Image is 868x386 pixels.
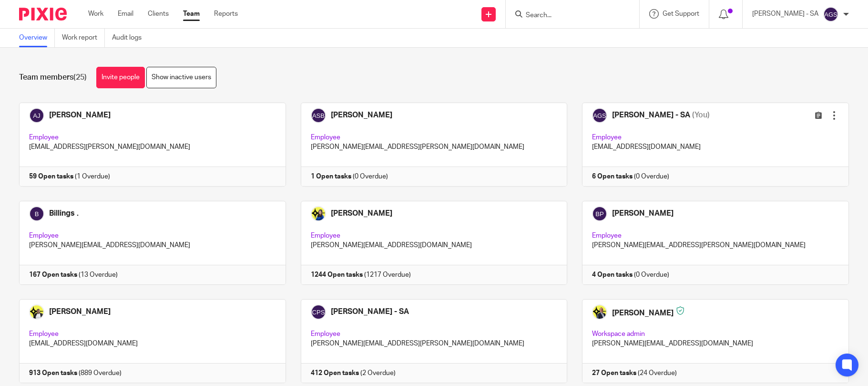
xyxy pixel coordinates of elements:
[146,67,216,88] a: Show inactive users
[118,9,133,19] a: Email
[823,7,838,22] img: svg%3E
[19,29,55,47] a: Overview
[88,9,103,19] a: Work
[183,9,200,19] a: Team
[19,8,67,21] img: Pixie
[73,73,87,81] span: (25)
[112,29,149,47] a: Audit logs
[62,29,105,47] a: Work report
[525,11,611,20] input: Search
[663,10,699,17] span: Get Support
[214,9,238,19] a: Reports
[19,73,87,83] h1: Team members
[96,67,145,88] a: Invite people
[148,9,169,19] a: Clients
[752,9,818,19] p: [PERSON_NAME] - SA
